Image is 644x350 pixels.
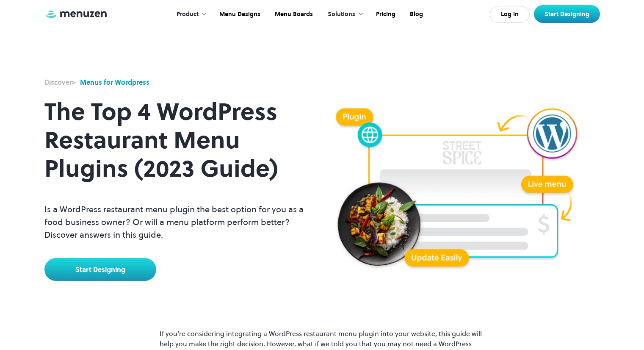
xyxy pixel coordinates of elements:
div: Menus for Wordpress [80,77,149,87]
a: Pricing [368,1,402,28]
a: Start Designing [534,5,600,23]
div: Product [177,10,199,19]
a: Menu Designs [211,1,267,28]
h1: The Top 4 WordPress Restaurant Menu Plugins (2023 Guide) [44,87,305,193]
div: Product [168,1,211,28]
a: Menu Boards [267,1,319,28]
a: Log In [490,6,530,23]
strong: Discover [44,78,72,87]
a: Start Designing [44,258,156,281]
a: Blog [402,1,429,28]
div: Solutions [319,1,368,28]
div: Solutions [328,10,355,19]
p: Is a WordPress restaurant menu plugin the best option for you as a food business owner? Or will a... [44,203,305,241]
div: > [44,77,76,87]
